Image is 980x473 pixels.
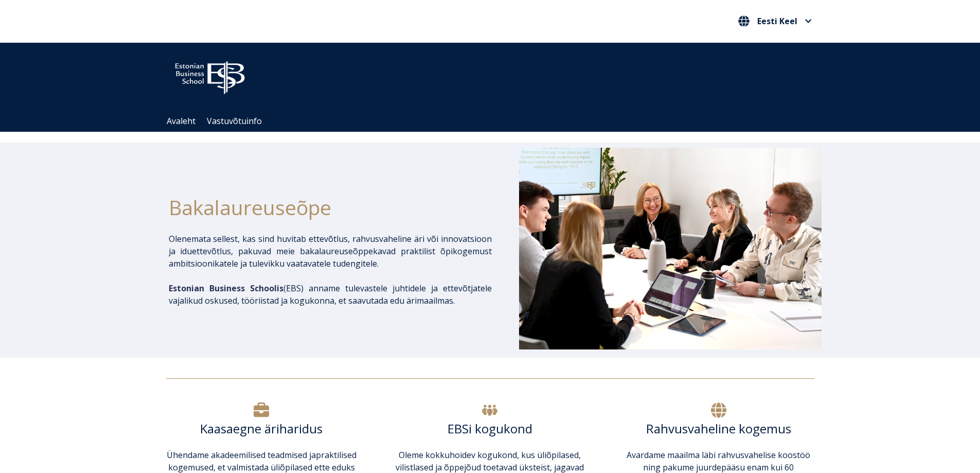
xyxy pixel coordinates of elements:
span: Ühendame akadeemilised teadmised ja [167,449,316,461]
span: ( [169,283,286,294]
a: Vastuvõtuinfo [207,115,262,127]
p: EBS) anname tulevastele juhtidele ja ettevõtjatele vajalikud oskused, tööriistad ja kogukonna, et... [169,282,492,307]
nav: Vali oma keel [736,13,814,30]
a: Avaleht [167,115,195,127]
h6: Rahvusvaheline kogemus [623,421,814,436]
h6: EBSi kogukond [395,421,585,436]
img: ebs_logo2016_white [166,53,254,97]
h6: Kaasaegne äriharidus [166,421,357,436]
span: Eesti Keel [757,17,797,25]
img: Bakalaureusetudengid [519,148,822,349]
h1: Bakalaureuseõpe [169,192,492,222]
p: Olenemata sellest, kas sind huvitab ettevõtlus, rahvusvaheline äri või innovatsioon ja iduettevõt... [169,233,492,270]
button: Eesti Keel [736,13,814,29]
div: Navigation Menu [161,111,830,132]
span: Estonian Business Schoolis [169,283,283,294]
